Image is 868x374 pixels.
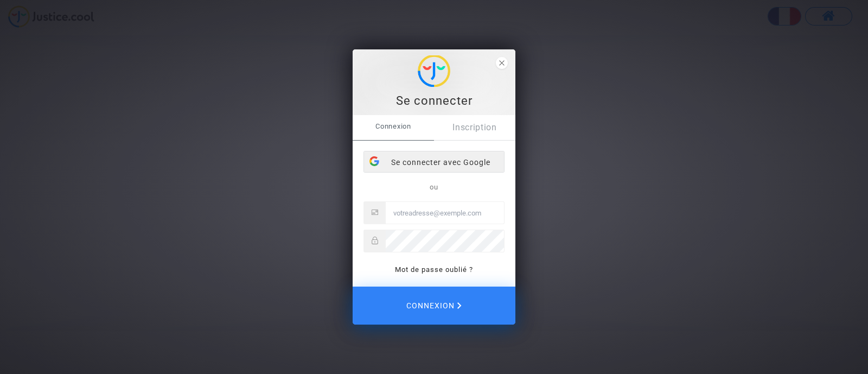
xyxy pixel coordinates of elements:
span: ou [430,183,438,191]
a: Mot de passe oublié ? [395,265,473,274]
input: Password [386,230,504,252]
a: Inscription [434,115,515,140]
span: Connexion [353,115,434,138]
span: Connexion [406,294,462,317]
button: Connexion [353,287,515,325]
input: Email [386,202,504,224]
span: close [496,57,508,69]
div: Se connecter avec Google [364,151,504,173]
div: Se connecter [359,93,509,109]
